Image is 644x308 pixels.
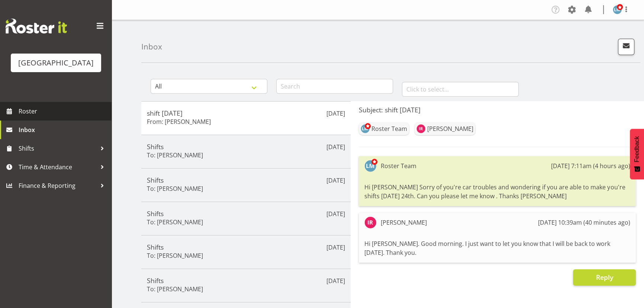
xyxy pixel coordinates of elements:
div: [PERSON_NAME] [427,124,473,133]
input: Search [276,79,393,94]
p: [DATE] [326,243,345,252]
p: [DATE] [326,276,345,285]
span: Roster [19,106,108,117]
img: lesley-mckenzie127.jpg [364,160,376,172]
h6: To: [PERSON_NAME] [147,285,203,293]
button: Reply [573,269,636,286]
div: Roster Team [381,161,416,170]
h5: Shifts [147,276,345,285]
h5: Subject: shift [DATE] [359,106,636,114]
div: Hi [PERSON_NAME] Sorry of you're car troubles and wondering if you are able to make you're shifts... [364,181,630,202]
span: Shifts [19,143,97,154]
img: Rosterit website logo [6,19,67,33]
span: Reply [596,273,613,282]
h5: Shifts [147,209,345,218]
p: [DATE] [326,142,345,151]
img: lesley-mckenzie127.jpg [613,5,622,14]
img: ian-ramos9957.jpg [364,216,376,228]
span: Time & Attendance [19,161,97,173]
h6: To: [PERSON_NAME] [147,218,203,226]
span: Inbox [19,124,108,135]
h4: Inbox [141,42,162,51]
button: Feedback - Show survey [630,129,644,179]
div: [DATE] 10:39am (40 minutes ago) [538,218,630,227]
span: Finance & Reporting [19,180,97,191]
img: ian-ramos9957.jpg [416,124,425,133]
input: Click to select... [402,82,519,97]
h6: From: [PERSON_NAME] [147,118,211,125]
img: lesley-mckenzie127.jpg [361,124,370,133]
span: Feedback [634,136,640,162]
p: [DATE] [326,109,345,118]
div: [DATE] 7:11am (4 hours ago) [551,161,630,170]
div: [GEOGRAPHIC_DATA] [18,57,94,68]
h6: To: [PERSON_NAME] [147,185,203,192]
div: Roster Team [371,124,407,133]
p: [DATE] [326,176,345,185]
h5: Shifts [147,142,345,151]
p: [DATE] [326,209,345,218]
h5: shift [DATE] [147,109,345,117]
h6: To: [PERSON_NAME] [147,151,203,159]
h5: Shifts [147,176,345,184]
h6: To: [PERSON_NAME] [147,252,203,259]
div: [PERSON_NAME] [381,218,427,227]
h5: Shifts [147,243,345,251]
div: Hi [PERSON_NAME]. Good morning. I just want to let you know that I will be back to work [DATE]. T... [364,237,630,259]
